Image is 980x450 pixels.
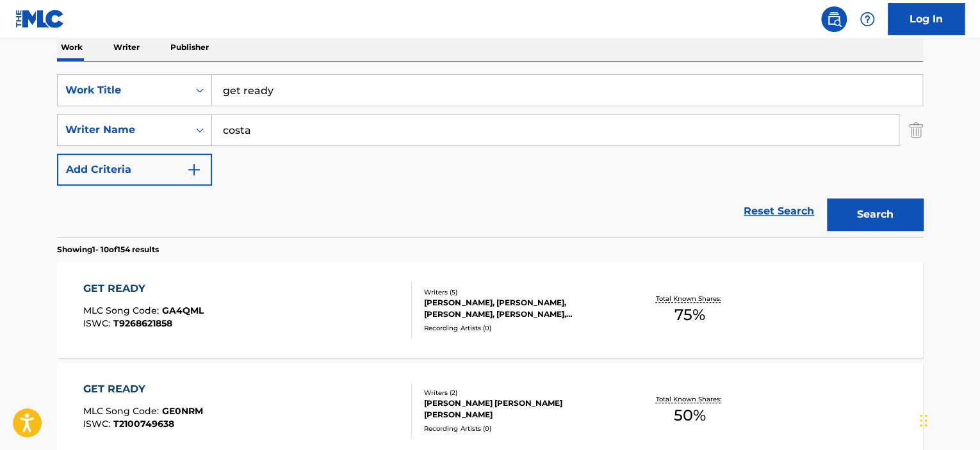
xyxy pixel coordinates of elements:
iframe: Chat Widget [916,389,980,450]
a: GET READYMLC Song Code:GA4QMLISWC:T9268621858Writers (5)[PERSON_NAME], [PERSON_NAME], [PERSON_NAM... [57,262,923,358]
span: ISWC : [83,317,113,329]
span: T2100749638 [113,418,174,430]
span: 75 % [674,303,705,326]
form: Search Form [57,74,923,237]
img: help [860,12,875,27]
span: MLC Song Code : [83,405,162,417]
span: GE0NRM [162,405,203,417]
div: Help [854,6,880,32]
a: Public Search [821,6,847,32]
button: Add Criteria [57,154,212,186]
span: T9268621858 [113,317,172,329]
div: Recording Artists ( 0 ) [424,323,617,333]
span: 50 % [674,404,706,427]
div: [PERSON_NAME] [PERSON_NAME] [PERSON_NAME] [424,398,617,421]
div: Drag [920,401,927,440]
p: Showing 1 - 10 of 154 results [57,244,159,255]
div: Recording Artists ( 0 ) [424,424,617,433]
p: Publisher [167,34,213,61]
span: GA4QML [162,305,204,316]
a: Log In [888,3,965,35]
img: Delete Criterion [909,114,923,146]
div: Writer Name [65,122,181,138]
a: Reset Search [737,197,821,225]
img: MLC Logo [15,10,65,28]
p: Writer [110,34,143,61]
p: Total Known Shares: [655,394,724,404]
p: Total Known Shares: [655,294,724,303]
div: Work Title [65,83,181,98]
span: ISWC : [83,418,113,430]
div: GET READY [83,382,203,397]
button: Search [827,198,923,230]
p: Work [57,34,86,61]
img: search [826,12,842,27]
img: 9d2ae6d4665cec9f34b9.svg [186,162,202,177]
div: [PERSON_NAME], [PERSON_NAME], [PERSON_NAME], [PERSON_NAME], [PERSON_NAME] [424,297,617,320]
div: Writers ( 2 ) [424,388,617,398]
div: GET READY [83,281,204,296]
div: Writers ( 5 ) [424,287,617,297]
span: MLC Song Code : [83,305,162,316]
